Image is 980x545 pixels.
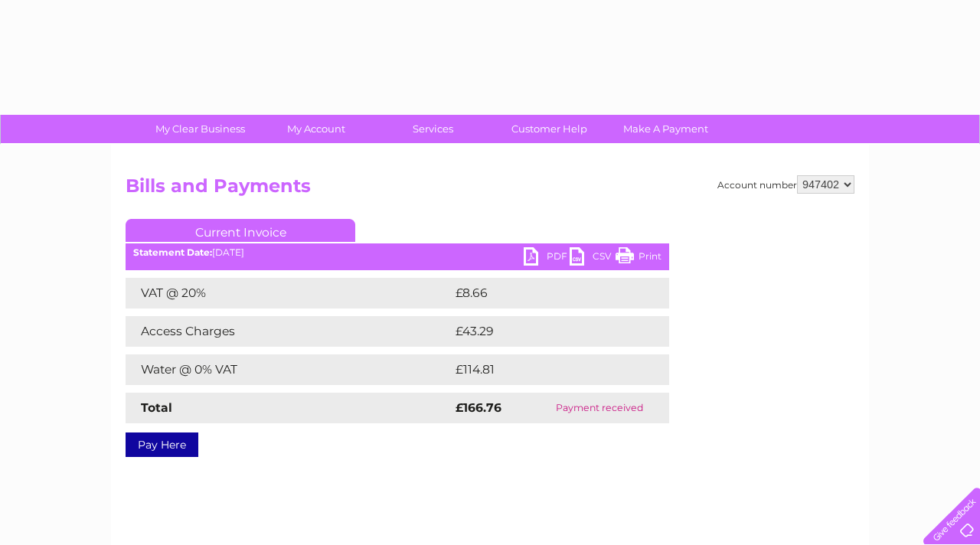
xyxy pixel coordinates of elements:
[137,115,263,143] a: My Clear Business
[126,316,452,347] td: Access Charges
[133,246,212,258] b: Statement Date:
[452,354,639,385] td: £114.81
[253,115,380,143] a: My Account
[126,175,854,204] h2: Bills and Payments
[603,115,729,143] a: Make A Payment
[456,400,501,415] strong: £166.76
[570,247,616,269] a: CSV
[452,278,634,308] td: £8.66
[126,432,198,457] a: Pay Here
[616,247,661,269] a: Print
[370,115,496,143] a: Services
[486,115,612,143] a: Customer Help
[530,393,669,423] td: Payment received
[126,354,452,385] td: Water @ 0% VAT
[126,247,669,258] div: [DATE]
[524,247,570,269] a: PDF
[717,175,854,194] div: Account number
[126,278,452,308] td: VAT @ 20%
[141,400,172,415] strong: Total
[126,219,355,242] a: Current Invoice
[452,316,638,347] td: £43.29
